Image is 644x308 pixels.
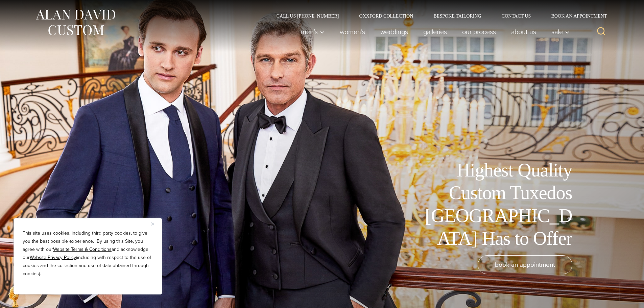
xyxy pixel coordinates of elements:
a: Oxxford Collection [349,14,423,18]
a: Book an Appointment [541,14,609,18]
a: Women’s [332,25,373,39]
nav: Secondary Navigation [266,14,610,18]
a: About Us [503,25,544,39]
a: Call Us [PHONE_NUMBER] [266,14,349,18]
iframe: Opens a widget where you can chat to one of our agents [601,288,637,305]
img: Close [151,222,154,226]
a: Website Terms & Conditions [53,246,112,253]
span: book an appointment [495,260,555,269]
p: This site uses cookies, including third party cookies, to give you the best possible experience. ... [23,229,153,278]
button: View Search Form [593,24,610,40]
a: weddings [373,25,415,39]
a: Our Process [454,25,503,39]
span: Sale [551,28,570,35]
a: Bespoke Tailoring [423,14,491,18]
a: Website Privacy Policy [30,254,76,261]
a: Contact Us [492,14,541,18]
h1: Highest Quality Custom Tuxedos [GEOGRAPHIC_DATA] Has to Offer [420,159,572,250]
a: Galleries [415,25,454,39]
button: Close [151,220,159,228]
nav: Primary Navigation [293,25,573,39]
span: Men’s [301,28,325,35]
img: Alan David Custom [35,7,116,38]
a: book an appointment [478,255,572,274]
